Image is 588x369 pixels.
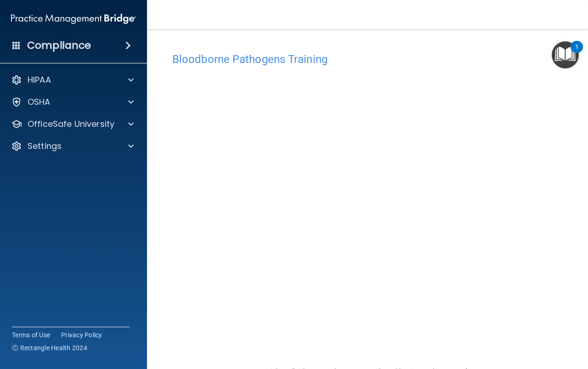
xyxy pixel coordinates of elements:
[28,97,51,108] p: OSHA
[575,47,578,59] div: 1
[12,343,87,352] span: Ⓒ Rectangle Health 2024
[172,53,563,65] h4: Bloodborne Pathogens Training
[12,330,50,340] a: Terms of Use
[11,119,134,130] a: OfficeSafe University
[28,74,51,85] p: HIPAA
[27,39,91,52] h4: Compliance
[11,97,134,108] a: OSHA
[552,41,579,68] button: Open Resource Center, 1 new notification
[542,306,577,341] iframe: Drift Widget Chat Controller
[11,10,136,28] img: PMB logo
[61,330,102,340] a: Privacy Policy
[28,141,62,152] p: Settings
[11,74,134,85] a: HIPAA
[28,119,114,130] p: OfficeSafe University
[172,70,563,353] iframe: bbp
[11,141,134,152] a: Settings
